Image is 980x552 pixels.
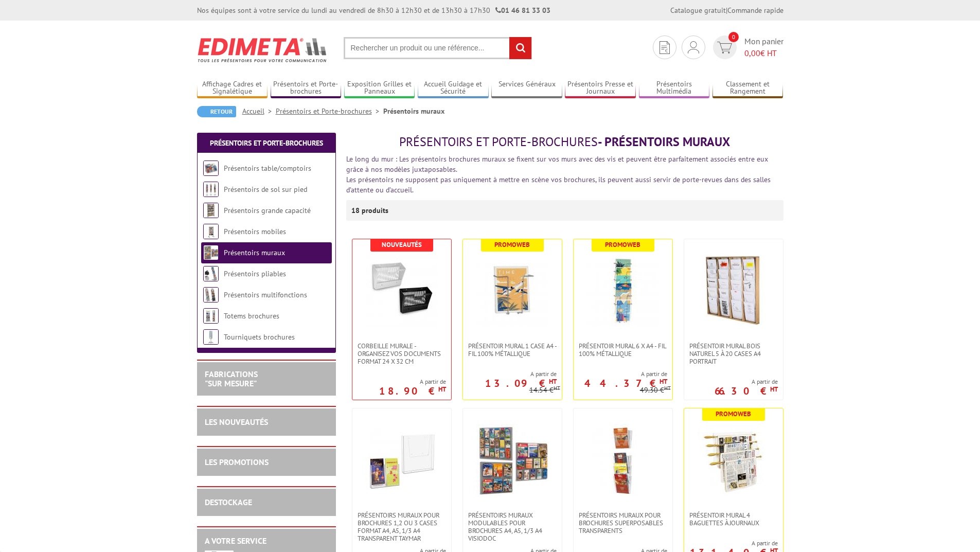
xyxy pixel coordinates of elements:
img: Présentoir mural 4 baguettes à journaux [698,424,770,496]
img: Présentoir mural 1 case A4 - Fil 100% métallique [476,255,548,327]
sup: HT [770,385,778,394]
span: 0,00 [744,48,760,58]
a: Présentoir mural 6 x A4 - Fil 100% métallique [574,342,672,358]
img: Tourniquets brochures [203,329,219,345]
span: Présentoir mural 1 case A4 - Fil 100% métallique [468,342,557,358]
a: Présentoir mural 4 baguettes à journaux [684,511,783,527]
a: Affichage Cadres et Signalétique [197,80,268,97]
p: 18.90 € [379,388,446,394]
span: Corbeille Murale - Organisez vos documents format 24 x 32 cm [358,342,446,365]
input: rechercher [509,37,531,59]
img: devis rapide [660,41,670,54]
img: PRÉSENTOIRS MURAUX POUR BROCHURES 1,2 OU 3 CASES FORMAT A4, A5, 1/3 A4 TRANSPARENT TAYMAR [366,424,438,496]
span: 0 [728,32,739,42]
a: Présentoirs muraux [224,248,285,257]
img: Présentoirs de sol sur pied [203,182,219,197]
img: PRÉSENTOIRS MURAUX POUR BROCHURES SUPERPOSABLES TRANSPARENTS [587,424,659,496]
a: LES PROMOTIONS [205,457,269,467]
img: Edimeta [197,31,328,69]
img: Corbeille Murale - Organisez vos documents format 24 x 32 cm [366,255,438,327]
a: Présentoirs et Porte-brochures [271,80,342,97]
p: 66.30 € [715,388,778,394]
img: Présentoirs pliables [203,266,219,281]
b: Nouveautés [382,240,422,249]
h2: A votre service [205,537,328,546]
strong: 01 46 81 33 03 [495,6,550,15]
p: 44.37 € [584,380,667,386]
a: Présentoirs de sol sur pied [224,185,307,194]
p: 18 produits [351,200,390,221]
h1: - Présentoirs muraux [346,135,783,149]
span: A partir de [574,370,667,378]
a: Présentoirs grande capacité [224,206,311,215]
a: Services Généraux [491,80,562,97]
img: Présentoirs muraux [203,245,219,260]
a: Présentoirs muraux modulables pour brochures A4, A5, 1/3 A4 VISIODOC [463,511,562,542]
b: Promoweb [605,240,640,249]
a: LES NOUVEAUTÉS [205,417,268,427]
a: Classement et Rangement [712,80,783,97]
span: Présentoir Mural Bois naturel 5 à 20 cases A4 Portrait [689,342,778,365]
a: Présentoir Mural Bois naturel 5 à 20 cases A4 Portrait [684,342,783,365]
a: Présentoirs et Porte-brochures [276,106,383,116]
sup: HT [438,385,446,394]
span: Présentoir mural 4 baguettes à journaux [689,511,778,527]
img: Présentoirs table/comptoirs [203,161,219,176]
span: € HT [744,47,783,59]
a: DESTOCKAGE [205,497,252,507]
p: 14.54 € [529,386,560,394]
a: Tourniquets brochures [224,332,295,342]
sup: HT [664,384,671,391]
a: Présentoirs Presse et Journaux [565,80,636,97]
p: 13.09 € [485,380,557,386]
a: PRÉSENTOIRS MURAUX POUR BROCHURES 1,2 OU 3 CASES FORMAT A4, A5, 1/3 A4 TRANSPARENT TAYMAR [352,511,451,542]
a: Présentoirs et Porte-brochures [210,138,323,148]
a: Retour [197,106,236,117]
span: Présentoirs et Porte-brochures [399,134,598,150]
img: Présentoirs muraux modulables pour brochures A4, A5, 1/3 A4 VISIODOC [476,424,548,496]
a: Présentoirs mobiles [224,227,286,236]
img: devis rapide [717,42,732,54]
sup: HT [549,377,557,386]
sup: HT [554,384,560,391]
a: Présentoirs multifonctions [224,290,307,299]
span: PRÉSENTOIRS MURAUX POUR BROCHURES 1,2 OU 3 CASES FORMAT A4, A5, 1/3 A4 TRANSPARENT TAYMAR [358,511,446,542]
img: devis rapide [688,41,699,54]
a: PRÉSENTOIRS MURAUX POUR BROCHURES SUPERPOSABLES TRANSPARENTS [574,511,672,535]
img: Présentoir mural 6 x A4 - Fil 100% métallique [587,255,659,327]
sup: HT [660,377,667,386]
a: Corbeille Murale - Organisez vos documents format 24 x 32 cm [352,342,451,365]
span: PRÉSENTOIRS MURAUX POUR BROCHURES SUPERPOSABLES TRANSPARENTS [579,511,667,535]
span: A partir de [684,539,778,547]
span: Présentoir mural 6 x A4 - Fil 100% métallique [579,342,667,358]
span: Mon panier [744,35,783,59]
img: Présentoirs mobiles [203,224,219,239]
a: Présentoir mural 1 case A4 - Fil 100% métallique [463,342,562,358]
a: Accueil Guidage et Sécurité [418,80,489,97]
div: | [670,5,783,15]
a: Exposition Grilles et Panneaux [344,80,415,97]
p: 49.30 € [640,386,671,394]
font: Les présentoirs ne supposent pas uniquement à mettre en scène vos brochures, ils peuvent aussi se... [346,175,771,194]
span: Présentoirs muraux modulables pour brochures A4, A5, 1/3 A4 VISIODOC [468,511,557,542]
a: Présentoirs Multimédia [639,80,710,97]
a: FABRICATIONS"Sur Mesure" [205,369,258,388]
a: Accueil [242,106,276,116]
input: Rechercher un produit ou une référence... [344,37,532,59]
li: Présentoirs muraux [383,106,444,116]
a: Commande rapide [727,6,783,15]
span: A partir de [715,378,778,386]
a: Catalogue gratuit [670,6,726,15]
span: A partir de [463,370,557,378]
a: Présentoirs table/comptoirs [224,164,311,173]
span: A partir de [379,378,446,386]
a: Présentoirs pliables [224,269,286,278]
font: Le long du mur : Les présentoirs brochures muraux se fixent sur vos murs avec des vis et peuvent ... [346,154,768,174]
img: Présentoirs grande capacité [203,203,219,218]
b: Promoweb [494,240,530,249]
b: Promoweb [716,409,751,418]
a: Totems brochures [224,311,279,320]
img: Présentoir Mural Bois naturel 5 à 20 cases A4 Portrait [698,255,770,327]
div: Nos équipes sont à votre service du lundi au vendredi de 8h30 à 12h30 et de 13h30 à 17h30 [197,5,550,15]
a: devis rapide 0 Mon panier 0,00€ HT [710,35,783,59]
